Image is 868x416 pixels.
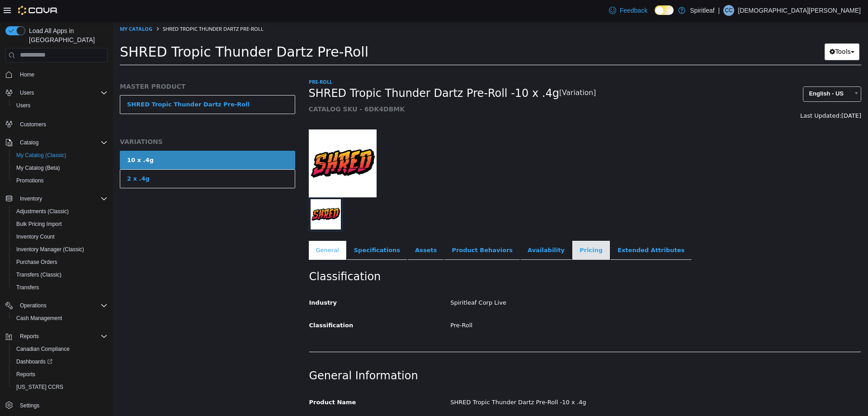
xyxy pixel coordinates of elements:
span: Customers [16,118,108,129]
a: Reports [13,369,39,380]
span: Transfers (Classic) [16,271,61,278]
a: Promotions [13,175,47,186]
span: Operations [20,302,47,309]
a: Inventory Count [13,231,58,242]
button: Reports [9,368,111,381]
span: Promotions [16,177,44,184]
button: Tools [712,23,746,39]
div: Christian C [723,5,734,16]
span: Adjustments (Classic) [16,208,69,215]
span: Reports [20,333,39,340]
span: Inventory Manager (Classic) [16,246,84,253]
span: Canadian Compliance [13,344,108,354]
button: My Catalog (Beta) [9,162,111,174]
span: Feedback [620,6,647,15]
span: SHRED Tropic Thunder Dartz Pre-Roll [50,5,151,11]
h5: CATALOG SKU - 6DK4DBMK [196,84,607,92]
span: English - US [690,66,736,80]
button: Bulk Pricing Import [9,218,111,230]
a: Settings [16,400,43,411]
span: Users [16,87,108,98]
button: Customers [2,117,111,130]
span: Washington CCRS [13,382,108,392]
button: [US_STATE] CCRS [9,381,111,393]
a: Bulk Pricing Import [13,219,66,230]
a: Inventory Manager (Classic) [13,244,88,255]
a: Customers [16,119,50,130]
span: Home [16,69,108,80]
a: Dashboards [9,355,111,368]
button: Reports [16,331,42,342]
a: Dashboards [13,356,56,367]
span: SHRED Tropic Thunder Dartz Pre-Roll [7,23,255,39]
span: Canadian Compliance [16,345,70,353]
button: Home [2,68,111,81]
a: My Catalog (Beta) [13,163,64,173]
span: Catalog [20,139,38,146]
span: My Catalog (Beta) [13,163,108,173]
input: Dark Mode [655,5,674,15]
a: English - US [690,66,748,81]
a: Adjustments (Classic) [13,206,72,217]
span: Cash Management [16,315,62,322]
div: Pre-Roll [330,297,755,313]
span: Load All Apps in [GEOGRAPHIC_DATA] [25,26,108,44]
span: Purchase Orders [16,258,57,266]
a: Cash Management [13,313,66,324]
h2: Classification [196,249,748,263]
a: General [196,220,233,239]
button: Transfers [9,281,111,294]
p: Spiritleaf [690,5,714,16]
div: Spiritleaf Corp Live [330,274,755,290]
span: Settings [20,402,39,409]
span: SHRED Tropic Thunder Dartz Pre-Roll -10 x .4g [196,66,446,80]
a: Pre-Roll [196,57,219,64]
a: My Catalog (Classic) [13,150,70,161]
span: Reports [13,369,108,380]
span: Transfers [16,284,39,291]
span: Transfers (Classic) [13,269,108,280]
a: Canadian Compliance [13,344,73,354]
button: Operations [16,300,50,311]
span: Users [16,102,30,109]
div: 2 x .4g [14,153,37,163]
p: | [718,5,720,16]
a: Extended Attributes [497,220,579,239]
a: Specifications [234,220,294,239]
span: Last Updated: [687,91,728,98]
a: Users [13,100,34,111]
div: 10 x .4g [14,135,41,144]
span: Home [20,71,34,78]
span: Classification [196,301,241,308]
span: Dashboards [16,358,52,365]
span: My Catalog (Beta) [16,164,60,172]
span: Inventory Count [13,231,108,242]
span: Bulk Pricing Import [13,219,108,230]
button: Operations [2,299,111,312]
button: Inventory [16,193,46,204]
span: [DATE] [728,91,748,98]
span: Promotions [13,175,108,186]
span: Dashboards [13,356,108,367]
button: Settings [2,399,111,412]
span: Bulk Pricing Import [16,220,62,228]
span: Reports [16,371,35,378]
a: Feedback [605,1,651,19]
a: [US_STATE] CCRS [13,382,67,392]
a: Purchase Orders [13,257,61,268]
button: Users [2,86,111,99]
button: My Catalog (Classic) [9,149,111,162]
button: Catalog [16,137,42,148]
a: Availability [407,220,459,239]
button: Promotions [9,174,111,187]
span: Settings [16,400,108,411]
a: Home [16,69,38,80]
span: Inventory Count [16,233,55,240]
button: Reports [2,330,111,343]
p: [DEMOGRAPHIC_DATA][PERSON_NAME] [738,5,861,16]
span: Users [20,89,34,96]
h5: MASTER PRODUCT [7,62,182,70]
span: Inventory [20,195,42,202]
div: SHRED Tropic Thunder Dartz Pre-Roll -10 x .4g [330,374,755,390]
